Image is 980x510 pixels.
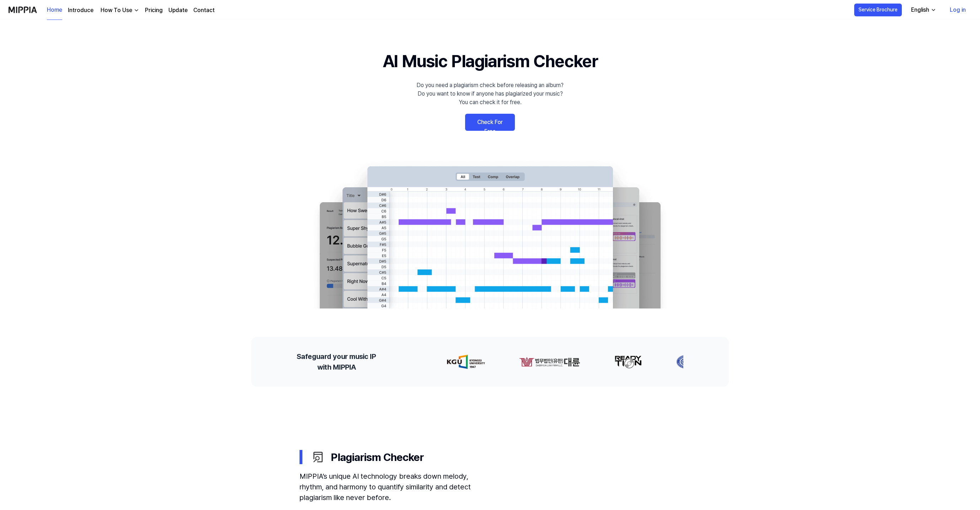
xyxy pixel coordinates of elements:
[68,6,93,15] a: Introduce
[518,355,579,369] img: partner-logo-1
[99,6,134,15] div: How To Use
[168,6,188,15] a: Update
[145,6,163,15] a: Pricing
[910,6,931,14] div: English
[297,351,376,372] h2: Safeguard your music IP with MIPPIA
[383,48,598,74] h1: AI Music Plagiarism Checker
[311,449,680,465] div: Plagiarism Checker
[465,114,515,131] a: Check For Free
[854,4,902,16] button: Service Brochure
[446,355,484,369] img: partner-logo-0
[905,3,941,17] button: English
[99,6,139,15] button: How To Use
[47,0,62,20] a: Home
[300,444,680,471] button: Plagiarism Checker
[305,159,675,308] img: main Image
[134,7,139,13] img: down
[193,6,215,15] a: Contact
[613,355,641,369] img: partner-logo-2
[416,81,564,107] div: Do you need a plagiarism check before releasing an album? Do you want to know if anyone has plagi...
[300,471,491,503] div: MIPPIA’s unique AI technology breaks down melody, rhythm, and harmony to quantify similarity and ...
[675,355,697,369] img: partner-logo-3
